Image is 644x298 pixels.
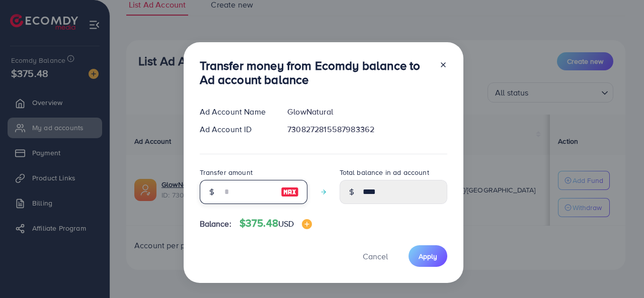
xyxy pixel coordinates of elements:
[200,218,231,230] span: Balance:
[350,245,400,267] button: Cancel
[340,167,429,177] label: Total balance in ad account
[200,58,431,87] h3: Transfer money from Ecomdy balance to Ad account balance
[192,106,280,118] div: Ad Account Name
[192,124,280,135] div: Ad Account ID
[279,106,455,118] div: GlowNatural
[363,251,388,262] span: Cancel
[419,251,437,261] span: Apply
[601,253,636,290] iframe: Chat
[279,124,455,135] div: 7308272815587983362
[281,186,299,198] img: image
[302,219,312,229] img: image
[278,218,294,229] span: USD
[200,167,253,177] label: Transfer amount
[409,245,447,267] button: Apply
[239,217,312,230] h4: $375.48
